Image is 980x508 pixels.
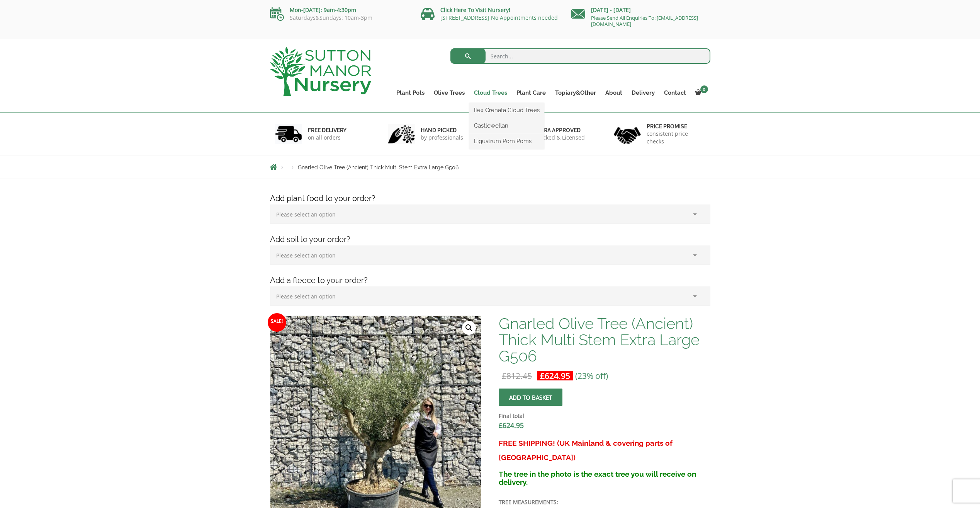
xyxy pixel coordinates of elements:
[429,87,469,98] a: Olive Trees
[440,14,558,21] a: [STREET_ADDRESS] No Appointments needed
[499,389,562,406] button: Add to basket
[264,193,716,205] h4: Add plant food to your order?
[421,127,463,134] h6: hand picked
[421,134,463,141] p: by professionals
[571,5,710,15] p: [DATE] - [DATE]
[469,104,544,116] a: Ilex Crenata Cloud Trees
[308,127,346,134] h6: FREE DELIVERY
[308,134,346,141] p: on all orders
[691,87,710,98] a: 0
[659,87,691,98] a: Contact
[275,124,302,144] img: 1.jpg
[591,14,698,27] a: Please Send All Enquiries To: [EMAIL_ADDRESS][DOMAIN_NAME]
[270,5,409,15] p: Mon-[DATE]: 9am-4:30pm
[700,85,708,93] span: 0
[550,87,601,98] a: Topiary&Other
[512,87,550,98] a: Plant Care
[499,315,710,364] h1: Gnarled Olive Tree (Ancient) Thick Multi Stem Extra Large G506
[450,48,710,64] input: Search...
[647,130,705,145] p: consistent price checks
[601,87,627,98] a: About
[268,313,286,332] span: Sale!
[270,46,371,96] img: logo
[540,370,545,381] span: £
[499,470,710,486] h3: The tree in the photo is the exact tree you will receive on delivery.
[534,127,585,134] h6: Defra approved
[499,498,558,506] strong: TREE MEASUREMENTS:
[264,274,716,286] h4: Add a fleece to your order?
[647,123,705,130] h6: Price promise
[614,122,641,146] img: 4.jpg
[270,15,409,21] p: Saturdays&Sundays: 10am-3pm
[440,6,510,14] a: Click Here To Visit Nursery!
[264,234,716,245] h4: Add soil to your order?
[388,124,415,144] img: 2.jpg
[462,321,476,335] a: View full-screen image gallery
[270,164,710,170] nav: Breadcrumbs
[499,436,710,465] h3: FREE SHIPPING! (UK Mainland & covering parts of [GEOGRAPHIC_DATA])
[540,370,570,381] bdi: 624.95
[502,370,506,381] span: £
[499,411,710,421] dt: Final total
[499,421,503,430] span: £
[534,134,585,141] p: checked & Licensed
[499,421,524,430] bdi: 624.95
[627,87,659,98] a: Delivery
[469,120,544,131] a: Castlewellan
[469,135,544,147] a: Ligustrum Pom Poms
[298,164,459,170] span: Gnarled Olive Tree (Ancient) Thick Multi Stem Extra Large G506
[469,87,512,98] a: Cloud Trees
[502,370,532,381] bdi: 812.45
[392,87,429,98] a: Plant Pots
[575,370,608,381] span: (23% off)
